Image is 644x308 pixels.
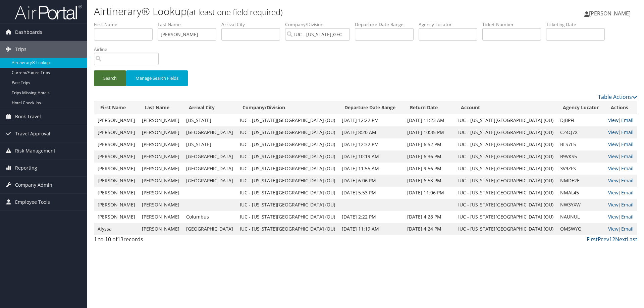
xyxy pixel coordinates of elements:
[183,114,236,126] td: [US_STATE]
[605,163,637,175] td: |
[587,236,598,243] a: First
[557,150,605,163] td: B9VKS5
[615,236,627,243] a: Next
[236,126,338,138] td: IUC - [US_STATE][GEOGRAPHIC_DATA] (OU)
[139,211,183,223] td: [PERSON_NAME]
[139,175,183,187] td: [PERSON_NAME]
[546,21,610,28] label: Ticketing Date
[605,175,637,187] td: |
[183,101,236,114] th: Arrival City: activate to sort column ascending
[419,21,482,28] label: Agency Locator
[139,126,183,138] td: [PERSON_NAME]
[608,129,619,135] a: View
[338,126,404,138] td: [DATE] 8:20 AM
[605,138,637,150] td: |
[236,211,338,223] td: IUC - [US_STATE][GEOGRAPHIC_DATA] (OU)
[139,187,183,199] td: [PERSON_NAME]
[557,114,605,126] td: DJBPFL
[557,138,605,150] td: BLS7L5
[183,223,236,235] td: [GEOGRAPHIC_DATA]
[94,138,139,150] td: [PERSON_NAME]
[183,150,236,163] td: [GEOGRAPHIC_DATA]
[139,163,183,175] td: [PERSON_NAME]
[455,223,557,235] td: IUC - [US_STATE][GEOGRAPHIC_DATA] (OU)
[236,199,338,211] td: IUC - [US_STATE][GEOGRAPHIC_DATA] (OU)
[608,201,619,208] a: View
[404,114,455,126] td: [DATE] 11:23 AM
[557,101,605,114] th: Agency Locator: activate to sort column ascending
[94,4,456,18] h1: Airtinerary® Lookup
[236,163,338,175] td: IUC - [US_STATE][GEOGRAPHIC_DATA] (OU)
[612,236,615,243] a: 2
[608,177,619,184] a: View
[557,223,605,235] td: OMSWYQ
[338,150,404,163] td: [DATE] 10:19 AM
[94,199,139,211] td: [PERSON_NAME]
[455,101,557,114] th: Account: activate to sort column ascending
[598,93,637,101] a: Table Actions
[183,211,236,223] td: Columbus
[183,126,236,138] td: [GEOGRAPHIC_DATA]
[236,187,338,199] td: IUC - [US_STATE][GEOGRAPHIC_DATA] (OU)
[158,21,221,28] label: Last Name
[605,114,637,126] td: |
[285,21,355,28] label: Company/Division
[139,199,183,211] td: [PERSON_NAME]
[404,175,455,187] td: [DATE] 6:53 PM
[605,211,637,223] td: |
[15,194,50,210] span: Employee Tools
[557,199,605,211] td: NW3YXW
[338,175,404,187] td: [DATE] 6:06 PM
[455,150,557,163] td: IUC - [US_STATE][GEOGRAPHIC_DATA] (OU)
[94,114,139,126] td: [PERSON_NAME]
[455,187,557,199] td: IUC - [US_STATE][GEOGRAPHIC_DATA] (OU)
[455,138,557,150] td: IUC - [US_STATE][GEOGRAPHIC_DATA] (OU)
[557,187,605,199] td: NMAL45
[404,187,455,199] td: [DATE] 11:06 PM
[455,114,557,126] td: IUC - [US_STATE][GEOGRAPHIC_DATA] (OU)
[338,223,404,235] td: [DATE] 11:19 AM
[621,177,634,184] a: Email
[608,189,619,196] a: View
[605,126,637,138] td: |
[355,21,419,28] label: Departure Date Range
[15,41,26,58] span: Trips
[404,163,455,175] td: [DATE] 9:56 PM
[621,189,634,196] a: Email
[139,150,183,163] td: [PERSON_NAME]
[236,101,338,114] th: Company/Division
[605,150,637,163] td: |
[557,175,605,187] td: NMDE2E
[627,236,637,243] a: Last
[455,175,557,187] td: IUC - [US_STATE][GEOGRAPHIC_DATA] (OU)
[605,187,637,199] td: |
[557,163,605,175] td: 3V9ZFS
[455,163,557,175] td: IUC - [US_STATE][GEOGRAPHIC_DATA] (OU)
[183,138,236,150] td: [US_STATE]
[621,226,634,232] a: Email
[557,126,605,138] td: C24Q7X
[338,138,404,150] td: [DATE] 12:32 PM
[126,70,188,86] button: Manage Search Fields
[15,4,82,20] img: airportal-logo.png
[584,3,637,23] a: [PERSON_NAME]
[621,117,634,123] a: Email
[94,223,139,235] td: Alyssa
[94,211,139,223] td: [PERSON_NAME]
[338,211,404,223] td: [DATE] 2:22 PM
[609,236,612,243] a: 1
[236,223,338,235] td: IUC - [US_STATE][GEOGRAPHIC_DATA] (OU)
[605,199,637,211] td: |
[557,211,605,223] td: NAUNUL
[94,101,139,114] th: First Name: activate to sort column ascending
[404,150,455,163] td: [DATE] 6:36 PM
[598,236,609,243] a: Prev
[404,211,455,223] td: [DATE] 4:28 PM
[404,223,455,235] td: [DATE] 4:24 PM
[621,201,634,208] a: Email
[94,21,158,28] label: First Name
[621,213,634,220] a: Email
[94,126,139,138] td: [PERSON_NAME]
[608,153,619,160] a: View
[608,141,619,147] a: View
